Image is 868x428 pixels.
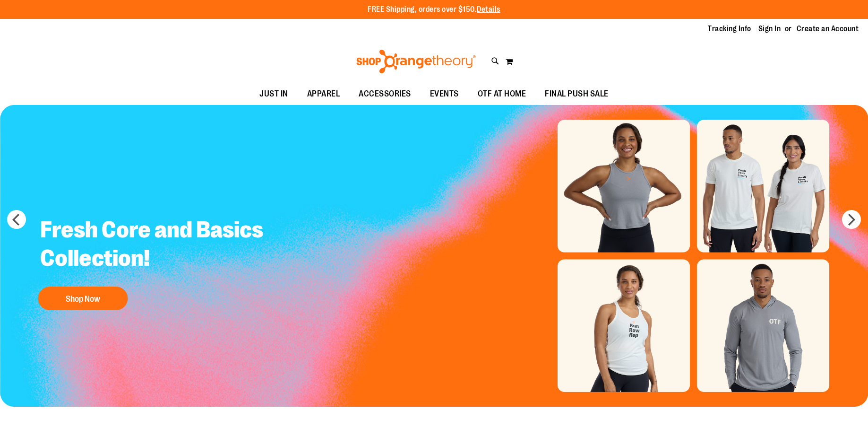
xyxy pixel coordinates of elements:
[797,24,859,34] a: Create an Account
[535,83,618,105] a: FINAL PUSH SALE
[355,50,477,73] img: Shop Orangetheory
[38,287,128,310] button: Shop Now
[468,83,536,105] a: OTF AT HOME
[298,83,350,105] a: APPAREL
[421,83,468,105] a: EVENTS
[368,4,500,15] p: FREE Shipping, orders over $150.
[307,83,340,105] span: APPAREL
[250,83,298,105] a: JUST IN
[478,83,526,105] span: OTF AT HOME
[259,83,288,105] span: JUST IN
[758,24,781,34] a: Sign In
[33,209,285,282] h2: Fresh Core and Basics Collection!
[708,24,751,34] a: Tracking Info
[430,83,459,105] span: EVENTS
[359,83,411,105] span: ACCESSORIES
[842,210,861,229] button: next
[545,83,609,105] span: FINAL PUSH SALE
[477,5,500,14] a: Details
[33,209,285,315] a: Fresh Core and Basics Collection! Shop Now
[349,83,421,105] a: ACCESSORIES
[7,210,26,229] button: prev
